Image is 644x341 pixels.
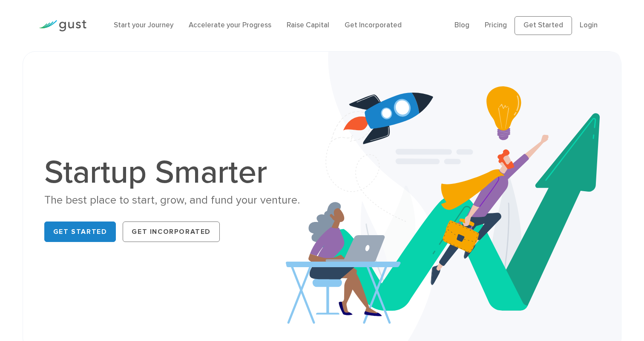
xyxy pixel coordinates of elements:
[123,222,220,242] a: Get Incorporated
[485,21,507,29] a: Pricing
[114,21,173,29] a: Start your Journey
[44,156,316,189] h1: Startup Smarter
[189,21,271,29] a: Accelerate your Progress
[345,21,402,29] a: Get Incorporated
[515,16,572,35] a: Get Started
[287,21,329,29] a: Raise Capital
[454,21,469,29] a: Blog
[39,20,86,32] img: Gust Logo
[44,193,316,208] div: The best place to start, grow, and fund your venture.
[580,21,598,29] a: Login
[44,222,116,242] a: Get Started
